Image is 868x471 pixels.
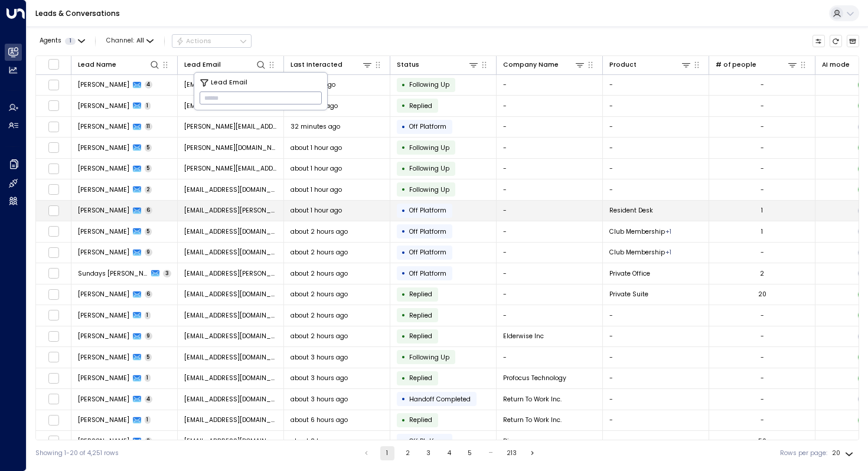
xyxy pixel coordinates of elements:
[497,75,603,96] td: -
[184,332,278,341] span: cmcdaniel@elderwiseinc.com
[603,179,709,200] td: -
[402,391,406,407] div: •
[497,263,603,284] td: -
[409,227,446,236] span: Off Platform
[103,35,157,47] span: Channel:
[78,206,129,215] span: Brent Bowling
[402,245,406,260] div: •
[172,34,252,48] div: Button group with a nested menu
[397,60,419,70] div: Status
[409,185,449,194] span: Following Up
[65,38,76,45] span: 1
[409,122,446,131] span: Off Platform
[402,266,406,281] div: •
[291,332,348,341] span: about 2 hours ago
[497,159,603,179] td: -
[761,311,764,320] div: -
[78,185,129,194] span: Charles Araiza
[48,310,59,321] span: Toggle select row
[145,81,153,89] span: 4
[78,374,129,382] span: Madeline Kenney
[48,58,59,70] span: Toggle select all
[184,395,278,404] span: rb2021@return2work.org
[359,446,540,460] nav: pagination navigation
[291,416,348,424] span: about 6 hours ago
[401,446,415,460] button: Go to page 2
[497,284,603,305] td: -
[497,243,603,263] td: -
[48,79,59,90] span: Toggle select row
[184,374,278,382] span: mkenney@profocustechnology.com
[103,35,157,47] button: Channel:All
[184,227,278,236] span: joy@joyscopa.com
[48,268,59,279] span: Toggle select row
[832,446,856,460] div: 20
[145,228,152,235] span: 5
[184,353,278,362] span: midtown-voltage4d@icloud.com
[761,416,764,424] div: -
[145,416,151,424] span: 1
[497,117,603,138] td: -
[184,80,278,89] span: tuckerslimited@gmail.com
[603,410,709,431] td: -
[291,269,348,278] span: about 2 hours ago
[184,437,278,446] span: Jake.Howard1@diageo.com
[48,184,59,195] span: Toggle select row
[603,117,709,138] td: -
[291,395,348,404] span: about 3 hours ago
[402,433,406,449] div: •
[503,374,566,382] span: Profocus Technology
[48,352,59,363] span: Toggle select row
[145,437,153,445] span: 8
[48,394,59,405] span: Toggle select row
[78,437,129,446] span: Jake A Howard
[78,122,129,131] span: Cassandra Grady
[758,290,766,299] div: 20
[48,372,59,384] span: Toggle select row
[503,416,562,424] span: Return To Work Inc.
[145,207,153,214] span: 6
[402,140,406,155] div: •
[78,269,148,278] span: Sundays Hunt
[397,59,479,70] div: Status
[291,374,348,382] span: about 3 hours ago
[184,59,267,70] div: Lead Email
[184,206,278,215] span: bowling.brent@yahoo.com
[609,290,648,299] span: Private Suite
[35,8,120,18] a: Leads & Conversations
[402,413,406,428] div: •
[409,353,449,362] span: Following Up
[503,395,562,404] span: Return To Work Inc.
[78,60,116,70] div: Lead Name
[291,227,348,236] span: about 2 hours ago
[780,449,827,458] label: Rows per page:
[402,182,406,197] div: •
[48,142,59,153] span: Toggle select row
[409,395,471,404] span: Handoff Completed
[145,248,153,256] span: 9
[184,60,221,70] div: Lead Email
[409,80,449,89] span: Following Up
[402,98,406,113] div: •
[78,353,129,362] span: Renea Tanner
[78,395,129,404] span: Rob Brazell
[409,206,446,215] span: Off Platform
[163,270,171,277] span: 3
[526,446,540,460] button: Go to next page
[48,414,59,426] span: Toggle select row
[402,224,406,239] div: •
[503,60,559,70] div: Company Name
[211,78,247,88] span: Lead Email
[402,119,406,135] div: •
[402,77,406,93] div: •
[761,374,764,382] div: -
[830,35,843,48] span: Refresh
[409,374,432,382] span: Replied
[184,248,278,257] span: hello@lindsayroselle.com
[609,59,692,70] div: Product
[145,290,153,298] span: 6
[716,60,756,70] div: # of people
[609,206,653,215] span: Resident Desk
[609,227,665,236] span: Club Membership
[761,185,764,194] div: -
